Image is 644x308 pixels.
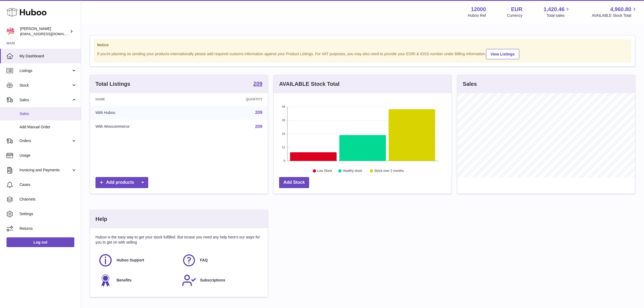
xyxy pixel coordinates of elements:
[95,215,107,223] h3: Help
[19,168,71,173] span: Invoicing and Payments
[117,278,131,283] span: Benefits
[255,110,262,115] a: 209
[200,93,268,106] th: Quantity
[511,6,522,13] strong: EUR
[507,13,523,18] div: Currency
[592,13,638,18] span: AVAILABLE Stock Total
[279,80,339,88] h3: AVAILABLE Stock Total
[97,42,628,48] strong: Notice
[544,6,565,13] span: 1,420.46
[200,258,208,263] span: FAQ
[90,106,200,120] td: With Huboo
[95,235,262,245] p: Huboo is the easy way to get your stock fulfilled. But incase you need any help here's our ways f...
[90,93,200,106] th: Name
[610,6,631,13] span: 4,960.80
[471,6,486,13] strong: 12000
[19,182,77,187] span: Cases
[468,13,486,18] div: Huboo Ref
[19,153,77,158] span: Usage
[19,54,77,59] span: My Dashboard
[253,81,262,86] strong: 209
[95,80,130,88] h3: Total Listings
[255,124,262,129] a: 209
[282,105,285,108] text: 44
[182,253,260,268] a: FAQ
[283,159,285,162] text: 0
[95,177,148,188] a: Add products
[374,169,404,173] text: Stock over 2 months
[20,26,69,37] div: [PERSON_NAME]
[98,253,176,268] a: Huboo Support
[486,49,519,59] a: View Listings
[19,124,77,130] span: Add Manual Order
[282,132,285,135] text: 22
[343,169,362,173] text: Healthy stock
[253,81,262,87] a: 209
[279,177,309,188] a: Add Stock
[282,119,285,122] text: 33
[19,226,77,231] span: Returns
[19,68,71,73] span: Listings
[6,237,74,247] a: Log out
[282,146,285,149] text: 11
[90,120,200,134] td: With Woocommerce
[19,197,77,202] span: Channels
[592,6,638,18] a: 4,960.80 AVAILABLE Stock Total
[20,32,80,36] span: [EMAIL_ADDRESS][DOMAIN_NAME]
[200,278,225,283] span: Subscriptions
[97,48,628,59] div: If you're planning on sending your products internationally please add required customs informati...
[182,273,260,288] a: Subscriptions
[19,111,77,116] span: Sales
[117,258,144,263] span: Huboo Support
[19,211,77,217] span: Settings
[98,273,176,288] a: Benefits
[544,6,571,18] a: 1,420.46 Total sales
[6,27,15,35] img: internalAdmin-12000@internal.huboo.com
[19,138,71,143] span: Orders
[19,83,71,88] span: Stock
[463,80,477,88] h3: Sales
[19,97,71,103] span: Sales
[547,13,571,18] span: Total sales
[317,169,332,173] text: Low Stock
